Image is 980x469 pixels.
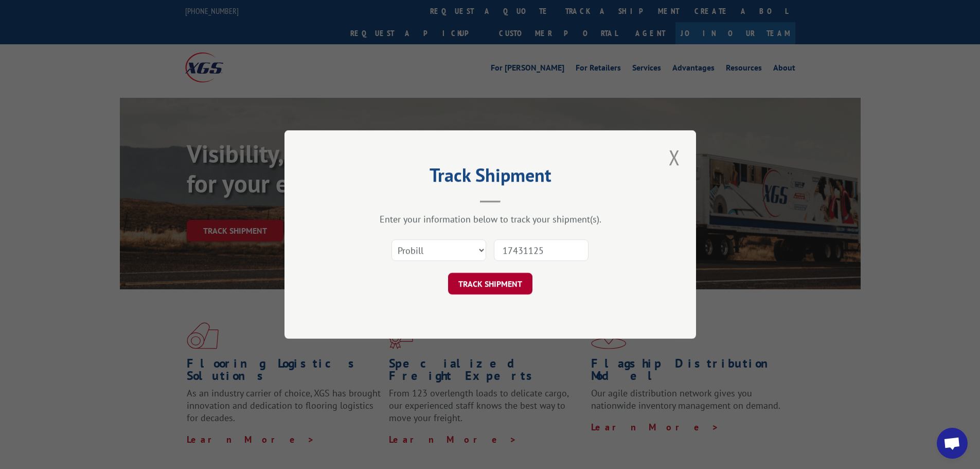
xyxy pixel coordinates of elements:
[448,273,532,294] button: TRACK SHIPMENT
[336,213,645,225] div: Enter your information below to track your shipment(s).
[666,143,683,171] button: Close modal
[336,168,645,187] h2: Track Shipment
[494,239,589,261] input: Number(s)
[937,428,968,459] a: Open chat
